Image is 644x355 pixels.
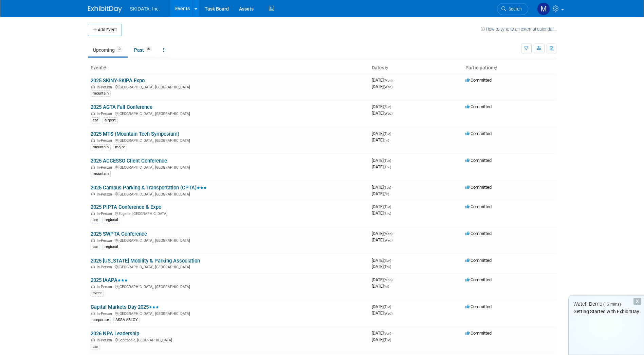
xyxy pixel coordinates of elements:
[384,305,391,309] span: (Tue)
[91,164,366,170] div: [GEOGRAPHIC_DATA], [GEOGRAPHIC_DATA]
[465,331,492,336] span: Committed
[91,331,139,337] a: 2026 NPA Leadership
[497,3,528,15] a: Search
[372,231,394,236] span: [DATE]
[372,131,393,136] span: [DATE]
[384,259,391,263] span: (Sun)
[392,331,393,336] span: -
[91,204,161,210] a: 2025 PIPTA Conference & Expo
[372,237,392,242] span: [DATE]
[384,132,391,136] span: (Tue)
[91,212,95,215] img: In-Person Event
[91,265,95,268] img: In-Person Event
[372,331,393,336] span: [DATE]
[506,6,522,12] span: Search
[91,117,100,123] div: car
[97,238,114,243] span: In-Person
[384,186,391,189] span: (Tue)
[91,344,100,350] div: car
[465,131,492,136] span: Committed
[91,310,366,316] div: [GEOGRAPHIC_DATA], [GEOGRAPHIC_DATA]
[392,185,393,190] span: -
[91,231,147,237] a: 2025 SWPTA Conference
[384,159,391,163] span: (Tue)
[384,85,392,89] span: (Wed)
[537,2,550,15] img: Michael Ball
[384,265,391,269] span: (Thu)
[384,192,389,196] span: (Fri)
[465,304,492,309] span: Committed
[91,304,159,310] a: Capital Markets Day 2025
[369,62,463,74] th: Dates
[91,284,366,289] div: [GEOGRAPHIC_DATA], [GEOGRAPHIC_DATA]
[372,164,391,169] span: [DATE]
[372,158,393,163] span: [DATE]
[88,44,128,56] a: Upcoming13
[97,192,114,197] span: In-Person
[633,298,641,305] div: Dismiss
[97,285,114,289] span: In-Person
[97,85,114,89] span: In-Person
[392,304,393,309] span: -
[392,104,393,109] span: -
[91,237,366,243] div: [GEOGRAPHIC_DATA], [GEOGRAPHIC_DATA]
[569,301,644,308] div: Watch Demo
[91,78,145,84] a: 2025 SKINY-SKIPA Expo
[97,212,114,216] span: In-Person
[91,192,95,196] img: In-Person Event
[372,284,389,289] span: [DATE]
[392,204,393,209] span: -
[372,337,391,342] span: [DATE]
[91,84,366,89] div: [GEOGRAPHIC_DATA], [GEOGRAPHIC_DATA]
[103,117,118,123] div: airport
[372,304,393,309] span: [DATE]
[384,232,392,236] span: (Mon)
[384,205,391,209] span: (Tue)
[384,238,392,242] span: (Wed)
[384,212,391,215] span: (Thu)
[91,165,95,169] img: In-Person Event
[91,244,100,250] div: car
[91,238,95,242] img: In-Person Event
[465,204,492,209] span: Committed
[384,338,391,342] span: (Tue)
[384,138,389,142] span: (Fri)
[88,6,122,13] img: ExhibitDay
[372,185,393,190] span: [DATE]
[481,27,556,32] a: How to sync to an external calendar...
[91,191,366,197] div: [GEOGRAPHIC_DATA], [GEOGRAPHIC_DATA]
[91,338,95,341] img: In-Person Event
[91,264,366,269] div: [GEOGRAPHIC_DATA], [GEOGRAPHIC_DATA]
[372,111,392,116] span: [DATE]
[97,338,114,342] span: In-Person
[372,204,393,209] span: [DATE]
[91,311,95,315] img: In-Person Event
[465,277,492,282] span: Committed
[129,44,157,56] a: Past15
[91,85,95,88] img: In-Person Event
[91,185,207,191] a: 2025 Campus Parking & Transportation (CPTA)
[115,47,123,52] span: 13
[88,62,369,74] th: Event
[130,6,160,12] span: SKIDATA, Inc.
[392,158,393,163] span: -
[103,65,106,70] a: Sort by Event Name
[384,165,391,169] span: (Thu)
[88,24,122,36] button: Add Event
[91,210,366,216] div: Eugene, [GEOGRAPHIC_DATA]
[393,277,394,282] span: -
[113,317,140,323] div: ASSA ABLOY
[144,47,152,52] span: 15
[97,165,114,170] span: In-Person
[603,302,621,307] span: (13 mins)
[384,79,392,82] span: (Mon)
[569,308,644,315] div: Getting Started with ExhibitDay
[392,131,393,136] span: -
[392,258,393,263] span: -
[372,78,394,83] span: [DATE]
[465,158,492,163] span: Committed
[384,311,392,315] span: (Wed)
[372,264,391,269] span: [DATE]
[91,258,200,264] a: 2025 [US_STATE] Mobility & Parking Association
[91,104,152,110] a: 2025 AGTA Fall Conference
